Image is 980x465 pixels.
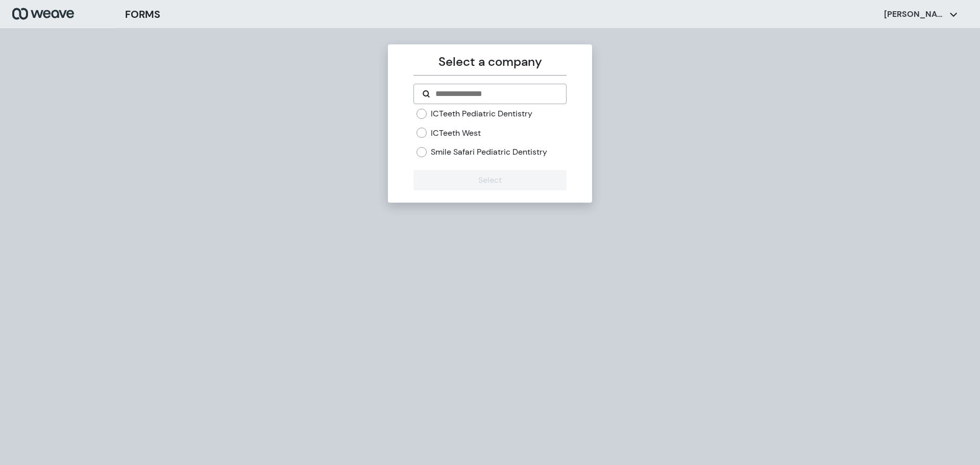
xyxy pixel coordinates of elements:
label: ICTeeth Pediatric Dentistry [431,108,532,119]
input: Search [434,88,557,100]
p: [PERSON_NAME] [884,9,945,20]
button: Select [413,170,566,190]
label: Smile Safari Pediatric Dentistry [431,146,547,158]
label: ICTeeth West [431,128,481,139]
p: Select a company [413,53,566,71]
h3: FORMS [125,7,160,22]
